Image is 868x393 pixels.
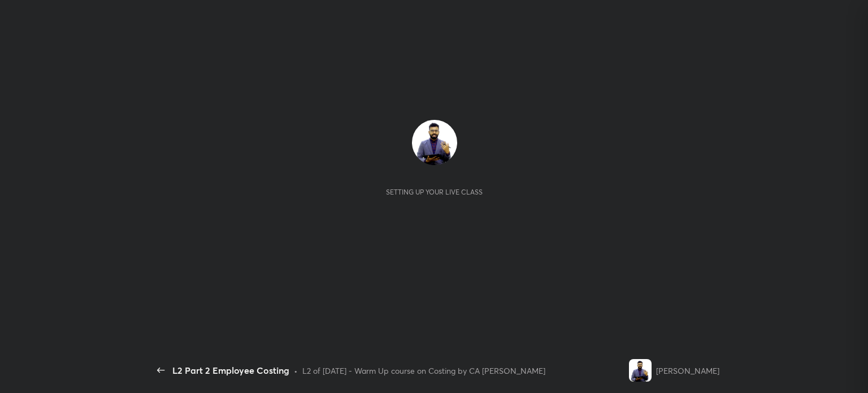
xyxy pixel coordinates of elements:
img: 78d879e9ade943c4a63fa74a256d960a.jpg [629,359,652,382]
div: • [294,365,298,377]
div: L2 of [DATE] - Warm Up course on Costing by CA [PERSON_NAME] [302,365,545,377]
div: Setting up your live class [386,188,483,196]
div: [PERSON_NAME] [656,365,719,377]
div: L2 Part 2 Employee Costing [172,364,289,377]
img: 78d879e9ade943c4a63fa74a256d960a.jpg [412,120,457,165]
